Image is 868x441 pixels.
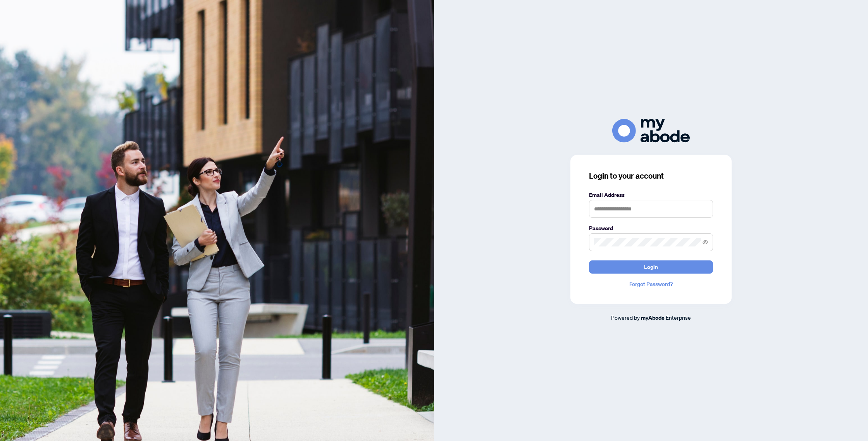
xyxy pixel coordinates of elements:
label: Password [589,224,713,233]
a: myAbode [641,314,665,322]
a: Forgot Password? [589,280,713,288]
label: Email Address [589,191,713,199]
img: ma-logo [612,119,690,143]
span: Powered by [611,314,640,321]
span: Login [644,261,658,273]
button: Login [589,260,713,274]
span: Enterprise [666,314,691,321]
h3: Login to your account [589,171,713,181]
span: eye-invisible [703,239,708,245]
